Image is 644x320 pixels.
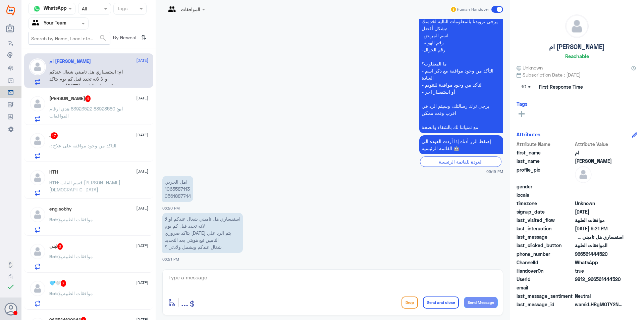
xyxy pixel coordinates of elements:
[162,213,243,253] p: 5/9/2025, 6:21 PM
[118,69,123,75] span: ام
[181,296,188,308] span: ...
[575,149,624,156] span: ام
[517,284,574,291] span: email
[4,303,17,315] button: Avatar
[517,101,528,107] h6: Tags
[517,259,574,266] span: ChannelId
[136,132,148,138] span: [DATE]
[517,64,543,71] span: Unknown
[136,280,148,286] span: [DATE]
[565,53,589,59] h6: Reachable
[517,191,574,198] span: locale
[49,280,66,287] h5: 🩵🤍
[85,95,91,102] span: 4
[575,276,624,283] span: 9812_966561444520
[575,225,624,232] span: 2025-09-05T15:21:15.57Z
[517,166,574,182] span: profile_pic
[49,217,57,222] span: Bot
[29,32,110,44] input: Search by Name, Local etc…
[575,217,624,224] span: موافقات الطبية
[49,106,118,119] span: : 83923580 83923522 هذي ارقام الموافقات
[423,296,459,309] button: Send and close
[517,225,574,232] span: last_interaction
[32,18,42,29] img: yourTeam.svg
[49,180,120,192] span: : قسم القلب [PERSON_NAME][DEMOGRAPHIC_DATA]
[517,276,574,283] span: UserId
[517,208,574,215] span: signup_date
[539,83,583,90] span: First Response Time
[575,141,624,148] span: Attribute Value
[575,259,624,266] span: 2
[181,295,188,310] button: ...
[517,250,574,258] span: phone_number
[517,141,574,148] span: Attribute Name
[575,166,592,183] img: defaultAdmin.png
[57,243,63,250] span: 2
[29,132,46,149] img: defaultAdmin.png
[49,132,58,139] h5: .
[141,32,147,43] i: ⇅
[464,297,498,308] button: Send Message
[575,208,624,215] span: 2025-09-05T15:19:30.999Z
[57,254,93,259] span: : موافقات الطبية
[517,149,574,156] span: first_name
[517,183,574,190] span: gender
[575,191,624,198] span: null
[61,280,66,287] span: 7
[6,5,15,16] img: Widebot Logo
[116,5,128,13] div: Tags
[49,180,58,185] span: HTH
[566,15,588,38] img: defaultAdmin.png
[517,233,574,240] span: last_message
[49,290,57,296] span: Bot
[57,290,93,296] span: : موافقات الطبية
[517,157,574,165] span: last_name
[29,243,46,260] img: defaultAdmin.png
[49,69,120,103] span: : استفساري هل تاميني شغال عندكم او لا لانه تجدد قبل كم يوم بتاكد ضروري [DATE] يتم الرد علي التامي...
[51,132,58,139] span: 17
[419,1,503,133] p: 5/9/2025, 6:19 PM
[575,267,624,274] span: true
[32,4,42,14] img: whatsapp.png
[136,57,148,63] span: [DATE]
[29,58,46,75] img: defaultAdmin.png
[517,200,574,207] span: timezone
[401,296,418,309] button: Drop
[110,32,139,45] span: By Newest
[49,58,91,64] h5: ام طارق
[575,292,624,300] span: 0
[118,106,123,111] span: ابو
[517,301,574,308] span: last_message_id
[486,169,503,174] span: 06:19 PM
[162,206,180,210] span: 06:20 PM
[517,267,574,274] span: HandoverOn
[29,169,46,186] img: defaultAdmin.png
[162,257,179,261] span: 06:21 PM
[49,169,58,175] h5: HTH
[57,217,93,222] span: : موافقات الطبية
[49,243,63,250] h5: لبنى
[29,206,46,223] img: defaultAdmin.png
[136,168,148,174] span: [DATE]
[575,157,624,165] span: طارق
[517,131,540,137] h6: Attributes
[575,242,624,249] span: الموافقات الطبية
[517,242,574,249] span: last_clicked_button
[49,206,72,212] h5: eng.sobhy
[575,284,624,291] span: null
[136,243,148,249] span: [DATE]
[136,95,148,101] span: [DATE]
[517,71,637,78] span: Subscription Date : [DATE]
[575,183,624,190] span: null
[419,135,503,154] p: 5/9/2025, 6:19 PM
[29,280,46,297] img: defaultAdmin.png
[136,205,148,211] span: [DATE]
[517,292,574,300] span: last_message_sentiment
[575,233,624,240] span: استفساري هل تاميني شغال عندكم او لا لانه تجدد قبل كم يوم بتاكد ضروري اليوم يتم الرد علي التامين ت...
[49,254,57,259] span: Bot
[49,95,91,102] h5: ابو عثمان
[575,250,624,258] span: 966561444520
[162,176,193,202] p: 5/9/2025, 6:20 PM
[420,156,501,167] div: العودة للقائمة الرئيسية
[457,6,489,12] span: Human Handover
